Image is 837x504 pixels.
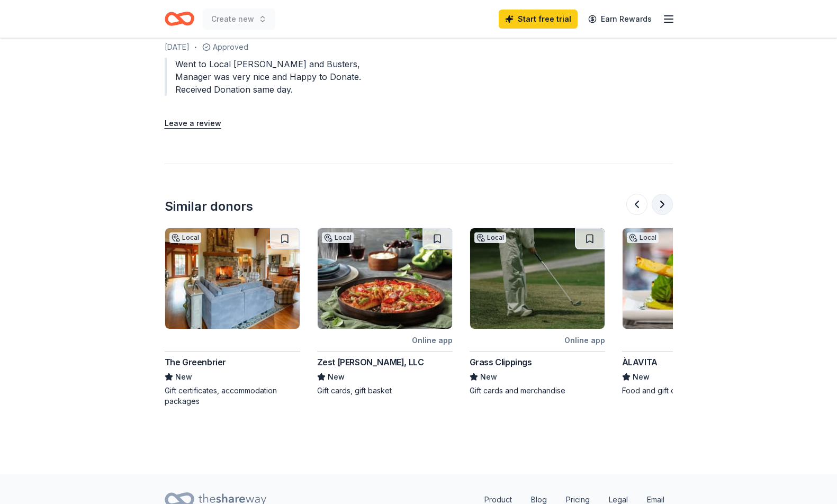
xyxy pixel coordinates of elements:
[627,232,659,243] div: Local
[622,356,658,368] div: ÀLAVITA
[564,334,605,347] div: Online app
[203,8,275,30] button: Create new
[317,356,424,368] div: Zest [PERSON_NAME], LLC
[470,356,532,368] div: Grass Clippings
[474,232,506,243] div: Local
[470,385,605,396] div: Gift cards and merchandise
[165,41,393,53] div: Approved
[622,228,758,396] a: Image for ÀLAVITA LocalOnline appÀLAVITANewFood and gift cards
[582,10,658,29] a: Earn Rewards
[480,371,497,383] span: New
[175,371,192,383] span: New
[194,43,197,51] span: •
[623,228,757,329] img: Image for ÀLAVITA
[165,198,253,215] div: Similar donors
[633,371,650,383] span: New
[165,117,221,130] button: Leave a review
[165,6,194,31] a: Home
[322,232,354,243] div: Local
[211,13,254,25] span: Create new
[317,385,453,396] div: Gift cards, gift basket
[499,10,578,29] a: Start free trial
[622,385,758,396] div: Food and gift cards
[165,385,300,407] div: Gift certificates, accommodation packages
[412,334,453,347] div: Online app
[470,228,605,396] a: Image for Grass ClippingsLocalOnline appGrass ClippingsNewGift cards and merchandise
[165,58,393,96] div: Went to Local [PERSON_NAME] and Busters, Manager was very nice and Happy to Donate. Received Dona...
[470,228,605,329] img: Image for Grass Clippings
[169,232,201,243] div: Local
[165,356,226,368] div: The Greenbrier
[165,228,300,329] img: Image for The Greenbrier
[165,41,190,53] span: [DATE]
[317,228,453,396] a: Image for Zest Billings, LLCLocalOnline appZest [PERSON_NAME], LLCNewGift cards, gift basket
[318,228,452,329] img: Image for Zest Billings, LLC
[165,228,300,407] a: Image for The GreenbrierLocalThe GreenbrierNewGift certificates, accommodation packages
[328,371,345,383] span: New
